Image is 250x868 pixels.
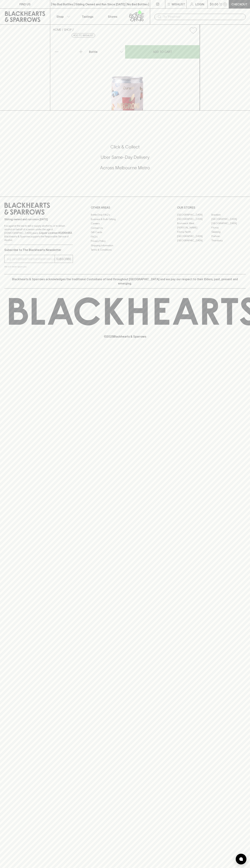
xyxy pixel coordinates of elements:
p: $0.00 [210,2,218,6]
p: Wishlist [172,2,185,6]
a: Contact Us [91,226,159,230]
input: e.g. jane@blackheartsandsparrows.com.au [7,256,55,262]
a: Privacy Policy [91,239,159,243]
p: OTHER AREAS [91,205,159,210]
a: Fitzroy North [177,230,211,234]
a: Prahran [211,234,246,238]
a: FAQ's [91,235,159,239]
p: ADD TO CART [153,50,172,54]
h5: Click & Collect [4,144,246,150]
p: Bottle [89,50,98,54]
div: Call to action block [4,130,246,189]
a: Shipping Information [91,243,159,248]
p: 0 [224,3,226,5]
a: Stores [100,9,125,24]
h5: Uber Same-Day Delivery [4,154,246,160]
p: Login [195,2,204,6]
a: SHOP [64,28,72,31]
a: Thornbury [211,238,246,243]
a: Careers [91,221,159,226]
div: Bottle [88,48,125,55]
p: It is against the law to sell or supply alcohol to, or to obtain alcohol on behalf of a person un... [4,224,73,242]
img: 22780.png [50,37,200,110]
a: [GEOGRAPHIC_DATA] [177,234,211,238]
a: Terms & Conditions [91,248,159,252]
a: [GEOGRAPHIC_DATA] [177,213,211,217]
a: [GEOGRAPHIC_DATA] [211,217,246,221]
p: Checkout [231,2,247,6]
p: SUBSCRIBE [56,257,71,261]
a: Fitzroy [211,225,246,230]
a: Braddon [211,213,246,217]
p: Tastings [82,14,93,19]
img: bubble-icon [239,857,243,861]
a: HOME [53,28,61,31]
a: Business & Bulk Gifting [91,217,159,221]
p: OUR STORES [177,205,246,210]
a: Brunswick West [177,221,211,225]
p: We will never spam you [4,265,73,268]
button: SUBSCRIBE [55,255,73,263]
a: Tastings [75,9,100,24]
h5: Across Melbourne Metro [4,165,246,171]
a: [PERSON_NAME] [177,225,211,230]
strong: Liquor License #32064953 [39,231,72,234]
button: Add to wishlist [188,26,198,35]
p: Subscribe to The Blackhearts Newsletter [4,248,73,252]
a: [GEOGRAPHIC_DATA] [211,221,246,225]
a: [GEOGRAPHIC_DATA] [177,217,211,221]
p: Shop [56,14,64,19]
p: Blackhearts & Sparrows acknowledges the traditional Custodians of land throughout [GEOGRAPHIC_DAT... [7,277,243,286]
p: FIND US [19,2,31,6]
a: Geelong [211,230,246,234]
a: Bottle Drop FAQ's [91,213,159,217]
button: Add to wishlist [72,33,95,38]
p: Sibling owned and run since [DATE] [4,218,73,221]
button: Shop [50,9,75,24]
a: Gift Cards [91,230,159,235]
button: ADD TO CART [125,45,200,59]
p: Stores [108,14,117,19]
a: [GEOGRAPHIC_DATA] [177,238,211,243]
input: Try "Pinot noir" [163,14,243,20]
